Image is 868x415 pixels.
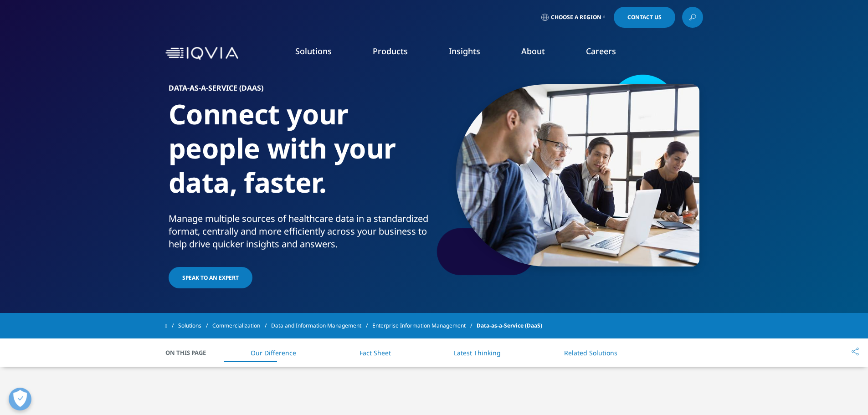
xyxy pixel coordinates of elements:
[169,212,431,251] div: Manage multiple sources of healthcare data in a standardized format, centrally and more efficient...
[169,267,252,288] a: SPEAK TO AN EXPERT
[169,84,431,97] h6: Data-as-a-Service (DaaS)
[242,32,703,75] nav: Primary
[521,46,545,56] a: About
[373,46,408,56] a: Products
[477,318,542,334] span: Data-as-a-Service (DaaS)
[165,47,238,60] img: IQVIA Healthcare Information Technology and Pharma Clinical Research Company
[9,388,31,410] button: Abrir preferencias
[251,348,296,357] a: Our Difference
[165,348,216,357] span: On This Page
[295,46,332,56] a: Solutions
[360,348,391,357] a: Fact Sheet
[614,7,675,28] a: Contact Us
[178,318,212,334] a: Solutions
[586,46,616,56] a: Careers
[182,274,239,282] span: SPEAK TO AN EXPERT
[456,84,699,266] img: daasmidlevelhero_0001_125_man-on-laptop-at-meeting.jpg
[169,97,431,212] h1: Connect your people with your data, faster.
[551,14,601,21] span: Choose a Region
[372,318,477,334] a: Enterprise Information Management
[271,318,372,334] a: Data and Information Management
[627,15,662,20] span: Contact Us
[564,348,617,357] a: Related Solutions
[212,318,271,334] a: Commercialization
[449,46,480,56] a: Insights
[454,348,501,357] a: Latest Thinking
